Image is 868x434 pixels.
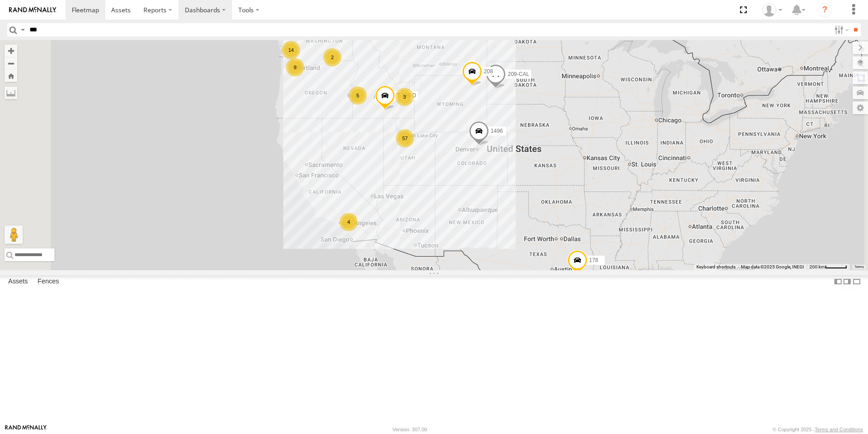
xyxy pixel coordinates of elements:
[589,257,598,263] span: 178
[395,88,414,106] div: 3
[696,264,735,270] button: Keyboard shortcuts
[349,86,367,105] div: 5
[323,48,341,66] div: 2
[759,3,785,17] div: Keith Washburn
[5,86,17,99] label: Measure
[809,264,825,269] span: 200 km
[5,45,17,57] button: Zoom in
[843,275,852,288] label: Dock Summary Table to the Right
[4,275,32,288] label: Assets
[393,427,427,432] div: Version: 307.00
[19,23,26,36] label: Search Query
[5,425,47,434] a: Visit our Website
[5,57,17,70] button: Zoom out
[286,58,304,76] div: 9
[5,70,17,82] button: Zoom Home
[741,264,804,269] span: Map data ©2025 Google, INEGI
[815,427,863,432] a: Terms and Conditions
[508,71,529,77] span: 209-CAL
[831,23,850,36] label: Search Filter Options
[5,226,23,244] button: Drag Pegman onto the map to open Street View
[852,275,861,288] label: Hide Summary Table
[491,128,503,135] span: 1496
[33,275,64,288] label: Fences
[853,101,868,114] label: Map Settings
[833,275,843,288] label: Dock Summary Table to the Left
[484,68,493,75] span: 208
[9,7,56,13] img: rand-logo.svg
[773,427,863,432] div: © Copyright 2025 -
[854,265,864,269] a: Terms (opens in new tab)
[397,93,416,99] span: T-199 D
[340,213,358,231] div: 4
[396,129,414,147] div: 57
[818,3,832,17] i: ?
[807,264,850,270] button: Map Scale: 200 km per 45 pixels
[282,41,300,59] div: 14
